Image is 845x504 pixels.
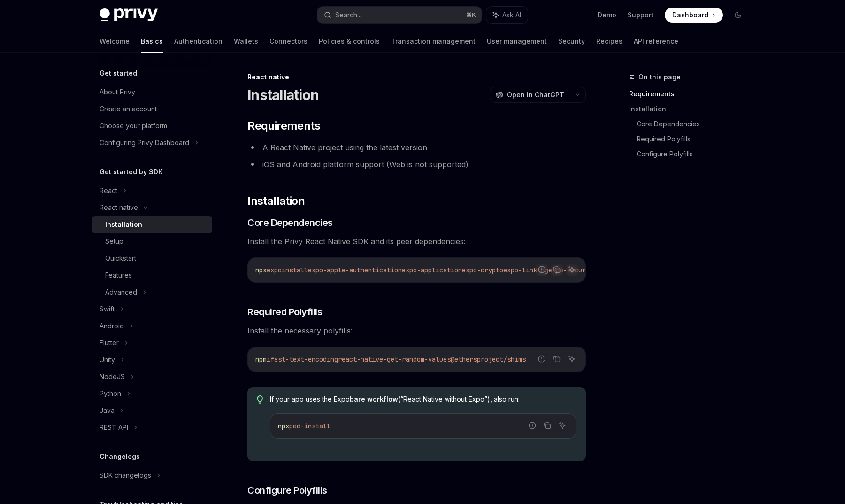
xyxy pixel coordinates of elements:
[487,30,547,53] a: User management
[92,267,212,284] a: Features
[270,395,576,404] span: If your app uses the Expo (“React Native without Expo”), also run:
[100,337,119,349] div: Flutter
[637,147,753,162] a: Configure Polyfills
[100,120,167,132] div: Choose your platform
[100,8,158,22] img: dark logo
[100,103,157,115] div: Create an account
[100,185,117,196] div: React
[541,419,553,432] button: Copy the contents from the code block
[100,371,125,382] div: NodeJS
[141,30,163,53] a: Basics
[507,90,564,100] span: Open in ChatGPT
[536,264,548,276] button: Report incorrect code
[526,419,538,432] button: Report incorrect code
[566,264,578,276] button: Ask AI
[551,264,563,276] button: Copy the contents from the code block
[100,354,115,365] div: Unity
[247,216,333,229] span: Core Dependencies
[92,250,212,267] a: Quickstart
[174,30,223,53] a: Authentication
[247,86,319,103] h1: Installation
[548,266,612,274] span: expo-secure-store
[637,116,753,132] a: Core Dependencies
[247,305,322,318] span: Required Polyfills
[269,30,307,53] a: Connectors
[598,10,616,20] a: Demo
[100,422,128,433] div: REST API
[502,10,521,20] span: Ask AI
[100,202,138,213] div: React native
[267,266,282,274] span: expo
[100,470,151,481] div: SDK changelogs
[92,216,212,233] a: Installation
[105,270,132,281] div: Features
[338,355,451,364] span: react-native-get-random-values
[247,72,586,82] div: React native
[308,266,402,274] span: expo-apple-authentication
[267,355,270,364] span: i
[100,137,189,148] div: Configuring Privy Dashboard
[247,118,320,133] span: Requirements
[247,141,586,154] li: A React Native project using the latest version
[100,451,140,462] h5: Changelogs
[730,8,745,23] button: Toggle dark mode
[317,7,482,23] button: Search...⌘K
[255,266,267,274] span: npx
[105,253,136,264] div: Quickstart
[247,158,586,171] li: iOS and Android platform support (Web is not supported)
[282,266,308,274] span: install
[637,132,753,147] a: Required Polyfills
[247,324,586,337] span: Install the necessary polyfills:
[402,266,462,274] span: expo-application
[486,7,528,23] button: Ask AI
[556,419,568,432] button: Ask AI
[100,86,135,98] div: About Privy
[638,71,681,83] span: On this page
[100,320,124,332] div: Android
[92,117,212,134] a: Choose your platform
[100,166,163,178] h5: Get started by SDK
[92,101,212,117] a: Create an account
[490,87,570,103] button: Open in ChatGPT
[350,395,398,403] a: bare workflow
[278,422,289,430] span: npx
[255,355,267,364] span: npm
[105,287,137,298] div: Advanced
[596,30,622,53] a: Recipes
[558,30,585,53] a: Security
[629,86,753,101] a: Requirements
[270,355,338,364] span: fast-text-encoding
[466,11,476,19] span: ⌘ K
[92,233,212,250] a: Setup
[257,395,263,404] svg: Tip
[92,84,212,101] a: About Privy
[665,8,723,23] a: Dashboard
[247,484,327,497] span: Configure Polyfills
[566,353,578,365] button: Ask AI
[335,9,361,21] div: Search...
[100,30,130,53] a: Welcome
[391,30,476,53] a: Transaction management
[503,266,548,274] span: expo-linking
[289,422,330,430] span: pod-install
[634,30,678,53] a: API reference
[628,10,653,20] a: Support
[100,68,137,79] h5: Get started
[462,266,503,274] span: expo-crypto
[105,236,123,247] div: Setup
[234,30,258,53] a: Wallets
[100,388,121,399] div: Python
[105,219,142,230] div: Installation
[551,353,563,365] button: Copy the contents from the code block
[100,405,115,416] div: Java
[247,194,305,209] span: Installation
[319,30,380,53] a: Policies & controls
[629,101,753,116] a: Installation
[672,10,708,20] span: Dashboard
[536,353,548,365] button: Report incorrect code
[247,235,586,248] span: Install the Privy React Native SDK and its peer dependencies:
[100,303,115,315] div: Swift
[451,355,526,364] span: @ethersproject/shims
